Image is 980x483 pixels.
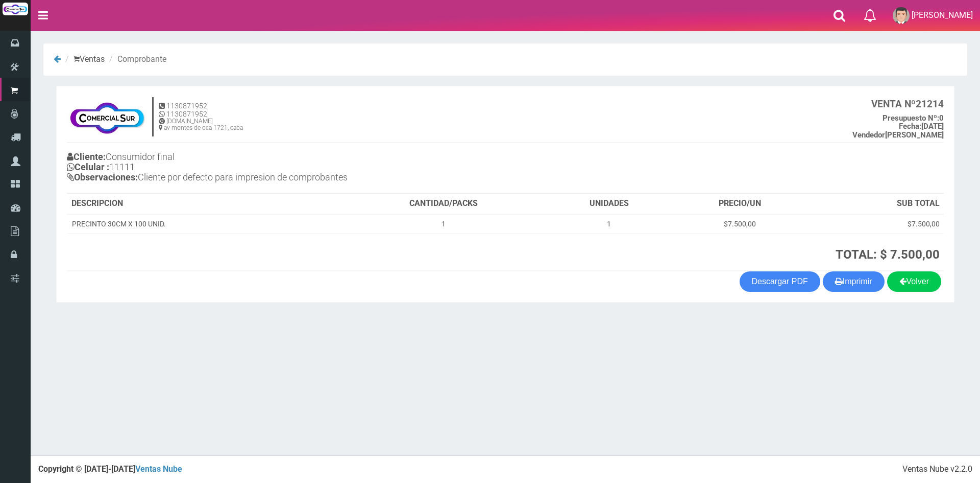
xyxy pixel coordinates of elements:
strong: Copyright © [DATE]-[DATE] [38,464,182,474]
strong: Fecha: [899,122,921,131]
th: PRECIO/UN [673,194,807,214]
h6: [DOMAIN_NAME] av montes de oca 1721, caba [159,118,243,131]
th: SUB TOTAL [807,194,944,214]
img: Logo grande [3,3,28,15]
th: DESCRIPCION [67,194,341,214]
a: Descargar PDF [740,271,820,292]
span: [PERSON_NAME] [912,10,973,20]
img: f695dc5f3a855ddc19300c990e0c55a2.jpg [67,97,147,137]
th: CANTIDAD/PACKS [341,194,546,214]
td: $7.500,00 [673,214,807,234]
strong: Presupuesto Nº: [883,113,939,123]
th: UNIDADES [546,194,672,214]
td: $7.500,00 [807,214,944,234]
b: Cliente: [67,151,106,162]
h5: 1130871952 1130871952 [159,102,243,118]
a: Ventas Nube [135,464,182,474]
td: 1 [546,214,672,234]
b: [DATE] [899,122,944,131]
li: Comprobante [107,54,166,65]
li: Ventas [63,54,105,65]
div: Ventas Nube v2.2.0 [902,464,972,475]
td: PRECINTO 30CM X 100 UNID. [67,214,341,234]
strong: Vendedor [852,130,885,140]
h4: Consumidor final 11111 Cliente por defecto para impresion de comprobantes [67,149,505,187]
b: 21214 [871,98,944,110]
b: Celular : [67,162,109,172]
a: Volver [887,271,941,292]
b: Observaciones: [67,172,138,182]
strong: TOTAL: $ 7.500,00 [836,247,940,262]
b: [PERSON_NAME] [852,130,944,140]
button: Imprimir [823,271,885,292]
td: 1 [341,214,546,234]
strong: VENTA Nº [871,98,916,110]
b: 0 [883,113,944,123]
img: User Image [893,7,910,24]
